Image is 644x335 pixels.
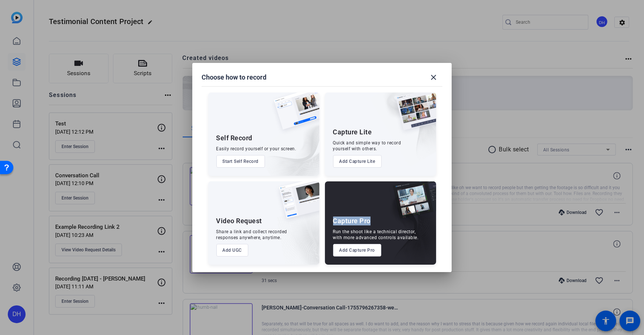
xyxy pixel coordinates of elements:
img: ugc-content.png [273,181,319,226]
div: Share a link and collect recorded responses anywhere, anytime. [216,229,288,241]
div: Run the shoot like a technical director, with more advanced controls available. [333,229,419,241]
img: embarkstudio-ugc-content.png [276,204,319,265]
img: capture-lite.png [390,93,436,138]
div: Capture Lite [333,128,372,137]
button: Start Self Record [216,155,265,168]
img: embarkstudio-capture-pro.png [381,191,436,265]
div: Capture Pro [333,217,371,225]
mat-icon: close [429,73,438,82]
button: Add UGC [216,244,249,257]
div: Self Record [216,134,253,143]
img: self-record.png [268,93,319,137]
button: Add Capture Lite [333,155,382,168]
h1: Choose how to record [202,73,266,82]
div: Easily record yourself or your screen. [216,146,296,152]
div: Quick and simple way to record yourself with others. [333,140,401,152]
img: embarkstudio-self-record.png [255,108,319,176]
img: capture-pro.png [387,181,436,227]
div: Video Request [216,217,262,225]
img: embarkstudio-capture-lite.png [370,93,436,167]
button: Add Capture Pro [333,244,382,257]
